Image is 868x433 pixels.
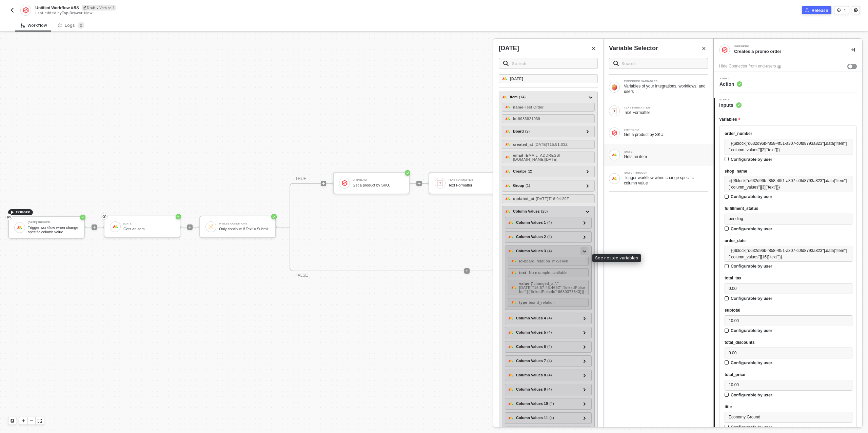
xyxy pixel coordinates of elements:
img: column_values-5 [508,330,513,335]
span: - Test Order [524,105,544,109]
span: 10.00 [729,318,739,323]
span: - No example available [526,271,568,275]
input: Search [512,60,593,67]
img: Block [612,176,617,181]
div: Column Values 7 [516,358,552,364]
span: ( 4 ) [549,415,554,421]
span: icon-versioning [837,8,841,12]
button: Close [700,44,708,53]
strong: text [519,271,526,275]
span: ( 4 ) [547,358,552,364]
img: column_values-6 [508,344,513,350]
div: total_price [725,372,852,378]
span: pending [729,216,743,221]
img: column_values-2 [508,234,513,240]
div: EMBEDDED VARIABLES [624,80,708,83]
span: ( 4 ) [547,344,552,350]
div: Board [513,129,530,134]
span: Inputs [719,102,742,109]
img: email [505,155,510,160]
div: See nested variables [592,254,641,262]
span: icon-play [21,419,25,423]
div: Configurable by user [731,263,772,269]
span: - board_relation_mkve4y0 [523,259,568,263]
div: Configurable by user [731,226,772,232]
span: ( 4 ) [547,315,552,321]
div: Step 1Action [714,77,862,87]
strong: value [519,281,529,286]
img: column_values-1 [508,220,513,225]
img: integration-icon [722,47,728,53]
div: total_discounts [725,339,852,346]
img: search [503,61,509,66]
div: Configurable by user [731,328,772,333]
div: Column Values 3 [516,248,552,254]
img: Block [612,152,617,158]
img: icon-info [777,65,781,69]
div: Text Formatter [624,110,708,115]
strong: id [513,117,517,121]
span: ={{$block["d632d96b-f858-4f51-a307-c0fd8793a823"].data["item"]["column_values"][2]["text"]}} [729,141,847,152]
img: column_values-8 [508,373,513,378]
span: ( 4 ) [547,220,552,225]
div: Logs [58,22,84,29]
span: ( 14 ) [519,94,526,100]
span: icon-settings [854,8,858,12]
button: Close [590,44,598,53]
div: Configurable by user [731,392,772,398]
div: [DATE] [499,44,519,53]
div: fulfillment_status [725,205,852,212]
span: ( 2 ) [525,129,530,134]
div: order_date [725,238,852,244]
span: - {"changed_at":"[DATE]T15:57:46.463Z","linkedPulseIds":[{"linkedPulseId":9680373843}]} [519,281,585,294]
div: Column Values 2 [516,234,552,240]
strong: type [519,300,527,304]
strong: name [513,105,524,109]
strong: [DATE] [510,77,523,81]
span: - [DATE]T16:04:29Z [534,197,569,201]
img: Block [612,84,617,90]
span: icon-expand [38,419,42,423]
strong: id [519,259,523,263]
span: Economy Ground [729,415,760,419]
div: Get a product by SKU. [624,132,708,137]
img: column_values-4 [508,316,513,321]
img: column_values-10 [508,401,513,407]
strong: updated_at [513,197,534,201]
span: 10.00 [729,382,739,387]
div: Release [812,7,828,13]
span: ={{$block["d632d96b-f858-4f51-a307-c0fd8793a823"].data["item"]["column_values"][16]["text"]}} [729,248,847,259]
span: ( 23 ) [541,209,548,214]
span: 0.00 [729,286,736,291]
div: Column Values 9 [516,387,552,392]
span: ( 4 ) [547,330,552,335]
span: - [EMAIL_ADDRESS][DOMAIN_NAME][DATE] [513,153,560,161]
div: [DATE] TRIGGER [624,172,708,174]
img: type [511,300,516,305]
img: column_values-9 [508,387,513,392]
div: Trigger workflow when change specific column value [624,175,708,186]
span: 0.00 [729,351,736,355]
img: text [511,270,516,275]
span: - 9983821039 [517,117,540,121]
strong: created_at [513,142,533,146]
span: - board_relation [527,300,555,304]
div: shop_name [725,168,852,175]
span: ( 4 ) [547,248,552,254]
div: Column Values 5 [516,330,552,335]
div: TEXT FORMATTER [624,106,708,109]
div: Column Values 8 [516,372,552,378]
span: icon-minus [29,419,34,423]
span: ( 1 ) [526,183,530,189]
img: integration-icon [23,7,28,13]
img: back [9,7,15,13]
div: Configurable by user [731,194,772,199]
div: Configurable by user [731,424,772,430]
div: Column Values 10 [516,401,554,407]
div: Variables of your integrations, workflows, and users [624,83,708,94]
span: icon-commerce [805,8,809,12]
div: Column Values 6 [516,344,552,350]
span: Action [719,81,742,87]
img: value [511,285,516,290]
span: ( 4 ) [547,234,552,240]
